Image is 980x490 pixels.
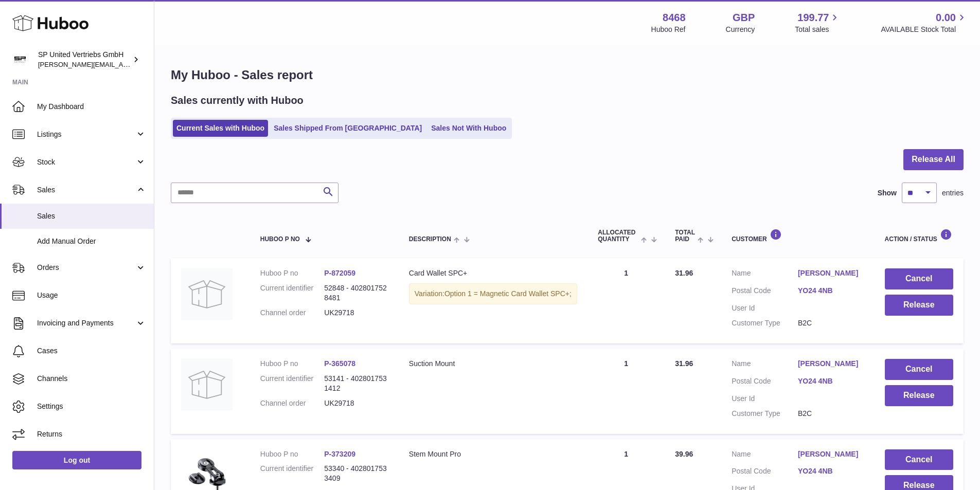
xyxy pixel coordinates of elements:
[181,268,233,320] img: no-photo.jpg
[798,449,864,459] a: [PERSON_NAME]
[878,188,897,198] label: Show
[37,157,135,167] span: Stock
[732,359,798,371] dt: Name
[798,318,864,328] dd: B2C
[885,268,953,289] button: Cancel
[942,188,964,198] span: entries
[795,11,841,34] a: 199.77 Total sales
[409,268,577,278] div: Card Wallet SPC+
[324,269,355,277] a: P-872059
[444,289,572,298] span: Option 1 = Magnetic Card Wallet SPC+;
[181,359,233,410] img: no-photo.jpg
[798,286,864,296] a: YO24 4NB
[171,67,964,83] h1: My Huboo - Sales report
[881,25,968,34] span: AVAILABLE Stock Total
[732,229,864,243] div: Customer
[598,229,638,243] span: ALLOCATED Quantity
[885,295,953,316] button: Release
[427,120,510,137] a: Sales Not With Huboo
[324,283,388,303] dd: 52848 - 4028017528481
[732,268,798,281] dt: Name
[260,464,325,483] dt: Current identifier
[37,291,146,300] span: Usage
[12,451,141,469] a: Log out
[663,11,686,25] strong: 8468
[324,374,388,393] dd: 53141 - 4028017531412
[260,359,325,369] dt: Huboo P no
[798,359,864,369] a: [PERSON_NAME]
[732,449,798,462] dt: Name
[37,130,135,139] span: Listings
[37,237,146,246] span: Add Manual Order
[675,359,693,368] span: 31.96
[12,52,28,67] img: tim@sp-united.com
[324,359,355,368] a: P-365078
[885,385,953,406] button: Release
[903,149,964,170] button: Release All
[173,120,268,137] a: Current Sales with Huboo
[732,286,798,298] dt: Postal Code
[37,402,146,411] span: Settings
[798,409,864,419] dd: B2C
[37,185,135,195] span: Sales
[936,11,956,25] span: 0.00
[798,268,864,278] a: [PERSON_NAME]
[885,229,953,243] div: Action / Status
[885,449,953,470] button: Cancel
[37,346,146,356] span: Cases
[798,466,864,476] a: YO24 4NB
[732,303,798,313] dt: User Id
[797,11,829,25] span: 199.77
[37,429,146,439] span: Returns
[260,283,325,303] dt: Current identifier
[37,263,135,273] span: Orders
[675,450,693,458] span: 39.96
[171,94,304,107] h2: Sales currently with Huboo
[732,466,798,479] dt: Postal Code
[409,236,451,243] span: Description
[260,449,325,459] dt: Huboo P no
[409,449,577,459] div: Stem Mount Pro
[324,398,388,408] dd: UK29718
[37,102,146,112] span: My Dashboard
[37,211,146,221] span: Sales
[38,50,131,69] div: SP United Vertriebs GmbH
[885,359,953,380] button: Cancel
[270,120,425,137] a: Sales Shipped From [GEOGRAPHIC_DATA]
[260,236,300,243] span: Huboo P no
[37,318,135,328] span: Invoicing and Payments
[798,376,864,386] a: YO24 4NB
[260,374,325,393] dt: Current identifier
[881,11,968,34] a: 0.00 AVAILABLE Stock Total
[651,25,686,34] div: Huboo Ref
[37,374,146,384] span: Channels
[732,409,798,419] dt: Customer Type
[795,25,841,34] span: Total sales
[409,359,577,369] div: Suction Mount
[324,464,388,483] dd: 53340 - 4028017533409
[324,450,355,458] a: P-373209
[324,308,388,318] dd: UK29718
[260,398,325,408] dt: Channel order
[732,376,798,389] dt: Postal Code
[260,308,325,318] dt: Channel order
[587,349,665,434] td: 1
[409,283,577,304] div: Variation:
[733,11,755,25] strong: GBP
[675,269,693,277] span: 31.96
[726,25,755,34] div: Currency
[675,229,695,243] span: Total paid
[260,268,325,278] dt: Huboo P no
[38,60,206,68] span: [PERSON_NAME][EMAIL_ADDRESS][DOMAIN_NAME]
[732,394,798,404] dt: User Id
[587,258,665,343] td: 1
[732,318,798,328] dt: Customer Type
